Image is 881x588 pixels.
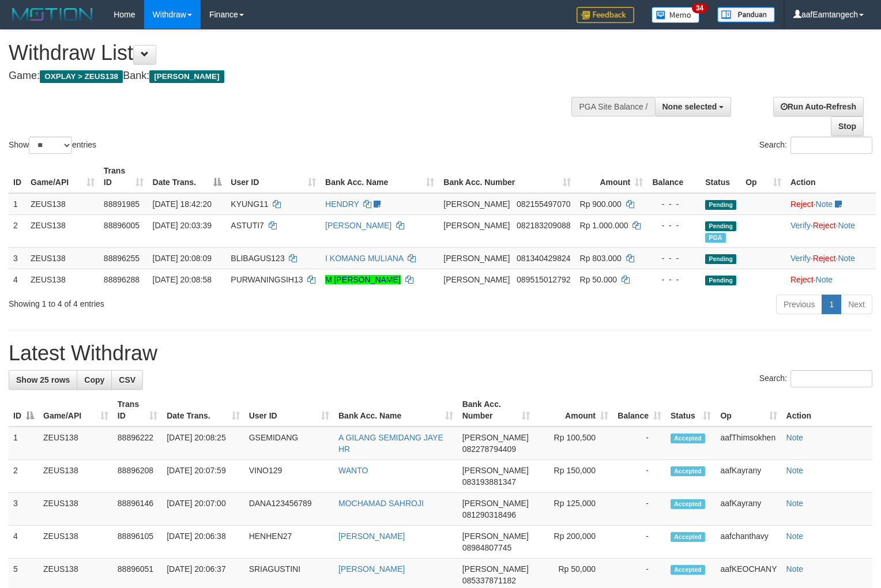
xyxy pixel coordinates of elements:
[9,370,77,390] a: Show 25 rows
[9,394,39,427] th: ID: activate to sort column descending
[790,199,814,209] a: Reject
[26,269,99,290] td: ZEUS138
[652,7,700,23] img: Button%20Memo.svg
[9,269,26,290] td: 4
[534,493,613,526] td: Rp 125,000
[153,221,212,230] span: [DATE] 20:03:39
[9,70,576,82] h4: Game: Bank:
[104,221,140,230] span: 88896005
[613,460,666,493] td: -
[786,466,804,475] a: Note
[790,137,872,154] input: Search:
[443,254,510,263] span: [PERSON_NAME]
[580,254,622,263] span: Rp 803.000
[338,532,405,541] a: [PERSON_NAME]
[671,565,705,575] span: Accepted
[671,466,705,476] span: Accepted
[9,293,359,310] div: Showing 1 to 4 of 4 entries
[244,460,334,493] td: VINO129
[9,193,26,215] td: 1
[149,70,224,83] span: [PERSON_NAME]
[671,532,705,542] span: Accepted
[741,160,786,193] th: Op: activate to sort column ascending
[325,275,401,284] a: M [PERSON_NAME]
[231,221,264,230] span: ASTUTI7
[111,370,143,390] a: CSV
[717,7,775,22] img: panduan.png
[29,137,72,154] select: Showentries
[716,493,781,526] td: aafKayrany
[162,460,244,493] td: [DATE] 20:07:59
[671,499,705,509] span: Accepted
[119,375,135,385] span: CSV
[153,199,212,209] span: [DATE] 18:42:20
[534,460,613,493] td: Rp 150,000
[162,394,244,427] th: Date Trans.: activate to sort column ascending
[786,532,804,541] a: Note
[39,427,113,460] td: ZEUS138
[334,394,458,427] th: Bank Acc. Name: activate to sort column ascending
[462,466,529,475] span: [PERSON_NAME]
[321,160,439,193] th: Bank Acc. Name: activate to sort column ascending
[9,6,96,23] img: MOTION_logo.png
[813,221,836,230] a: Reject
[104,254,140,263] span: 88896255
[517,275,570,284] span: Copy 089515012792 to clipboard
[462,543,512,552] span: Copy 08984807745 to clipboard
[647,160,701,193] th: Balance
[9,247,26,269] td: 3
[40,70,123,83] span: OXPLAY > ZEUS138
[786,499,804,508] a: Note
[652,274,696,285] div: - - -
[692,3,707,13] span: 34
[822,295,841,314] a: 1
[443,221,510,230] span: [PERSON_NAME]
[759,370,872,387] label: Search:
[9,42,576,65] h1: Withdraw List
[462,510,516,519] span: Copy 081290318496 to clipboard
[39,526,113,559] td: ZEUS138
[786,564,804,574] a: Note
[9,460,39,493] td: 2
[9,160,26,193] th: ID
[16,375,70,385] span: Show 25 rows
[790,254,811,263] a: Verify
[705,200,736,210] span: Pending
[666,394,716,427] th: Status: activate to sort column ascending
[816,275,833,284] a: Note
[705,254,736,264] span: Pending
[655,97,732,116] button: None selected
[517,221,570,230] span: Copy 082183209088 to clipboard
[462,477,516,487] span: Copy 083193881347 to clipboard
[84,375,104,385] span: Copy
[759,137,872,154] label: Search:
[813,254,836,263] a: Reject
[790,370,872,387] input: Search:
[652,220,696,231] div: - - -
[571,97,654,116] div: PGA Site Balance /
[9,493,39,526] td: 3
[244,526,334,559] td: HENHEN27
[9,214,26,247] td: 2
[786,214,876,247] td: · ·
[113,493,162,526] td: 88896146
[104,199,140,209] span: 88891985
[613,493,666,526] td: -
[244,394,334,427] th: User ID: activate to sort column ascending
[39,493,113,526] td: ZEUS138
[662,102,717,111] span: None selected
[652,252,696,264] div: - - -
[790,275,814,284] a: Reject
[786,433,804,442] a: Note
[99,160,148,193] th: Trans ID: activate to sort column ascending
[831,116,864,136] a: Stop
[652,198,696,210] div: - - -
[462,564,529,574] span: [PERSON_NAME]
[26,160,99,193] th: Game/API: activate to sort column ascending
[113,460,162,493] td: 88896208
[325,199,359,209] a: HENDRY
[782,394,872,427] th: Action
[443,275,510,284] span: [PERSON_NAME]
[841,295,872,314] a: Next
[577,7,634,23] img: Feedback.jpg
